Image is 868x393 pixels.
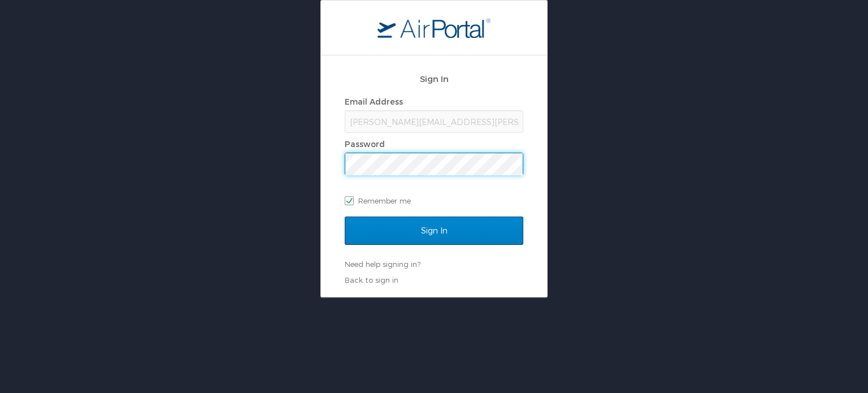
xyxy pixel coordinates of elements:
[345,97,403,106] label: Email Address
[345,275,398,284] a: Back to sign in
[345,192,523,209] label: Remember me
[345,72,523,85] h2: Sign In
[345,260,420,269] a: Need help signing in?
[345,217,523,245] input: Sign In
[345,139,385,149] label: Password
[377,18,491,38] img: logo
